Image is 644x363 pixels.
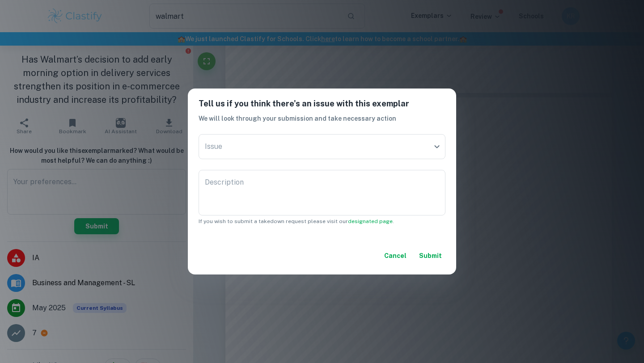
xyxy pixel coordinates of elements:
h6: Tell us if you think there's an issue with this exemplar [199,97,445,110]
h6: We will look through your submission and take necessary action [199,114,445,123]
button: Submit [415,248,445,264]
span: If you wish to submit a takedown request please visit our . [199,218,394,224]
a: designated page [348,218,393,224]
button: Cancel [381,248,410,264]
